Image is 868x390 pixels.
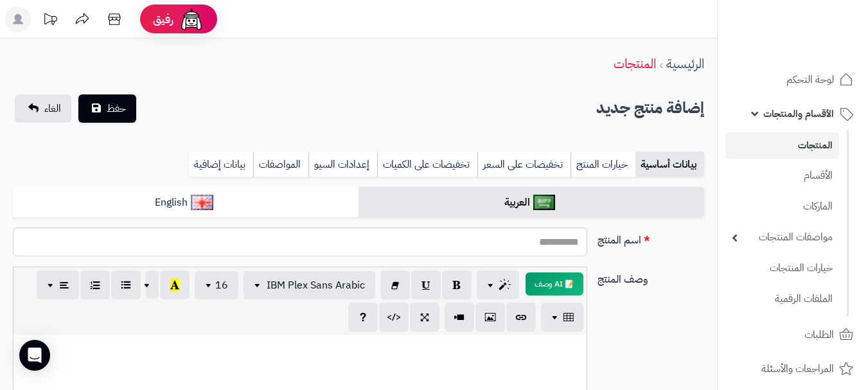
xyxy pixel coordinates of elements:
[786,71,834,89] span: لوحة التحكم
[526,272,583,296] button: 📝 AI وصف
[477,152,571,177] a: تخفيضات على السعر
[19,340,50,371] div: Open Intercom Messenger
[666,54,704,73] a: الرئيسية
[195,271,238,299] button: 16
[592,227,709,248] label: اسم المنتج
[359,187,704,218] a: العربية
[189,152,253,177] a: بيانات إضافية
[725,132,839,159] a: المنتجات
[191,195,213,210] img: English
[725,319,860,350] a: الطلبات
[107,101,126,116] span: حفظ
[725,353,860,384] a: المراجعات والأسئلة
[253,152,308,177] a: المواصفات
[267,278,365,293] span: IBM Plex Sans Arabic
[153,12,173,27] span: رفيق
[725,193,839,220] a: الماركات
[725,224,839,251] a: مواصفات المنتجات
[244,271,375,299] button: IBM Plex Sans Arabic
[635,152,704,177] a: بيانات أساسية
[15,94,71,123] a: الغاء
[34,6,66,35] a: تحديثات المنصة
[78,94,136,123] button: حفظ
[725,162,839,190] a: الأقسام
[725,285,839,313] a: الملفات الرقمية
[44,101,61,116] span: الغاء
[614,54,656,73] a: المنتجات
[592,267,709,287] label: وصف المنتج
[179,6,204,32] img: ai-face.png
[533,195,556,210] img: العربية
[761,360,834,378] span: المراجعات والأسئلة
[215,278,228,293] span: 16
[377,152,477,177] a: تخفيضات على الكميات
[13,187,359,218] a: English
[571,152,635,177] a: خيارات المنتج
[725,254,839,282] a: خيارات المنتجات
[804,326,834,344] span: الطلبات
[308,152,377,177] a: إعدادات السيو
[725,64,860,95] a: لوحة التحكم
[763,105,834,123] span: الأقسام والمنتجات
[596,95,704,121] h2: إضافة منتج جديد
